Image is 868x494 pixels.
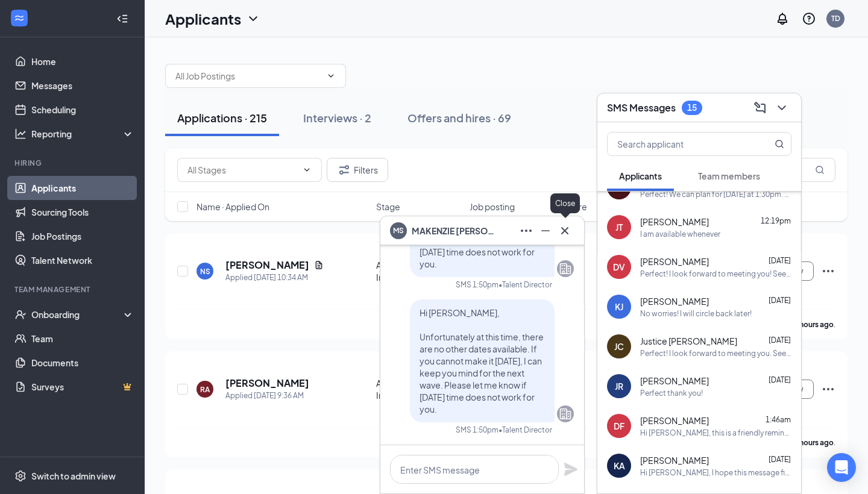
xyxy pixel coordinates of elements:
[31,128,135,140] div: Reporting
[613,261,625,273] div: DV
[376,259,462,283] div: Additional Information
[13,12,25,24] svg: WorkstreamLogo
[769,375,791,384] span: [DATE]
[827,453,856,482] div: Open Intercom Messenger
[31,176,134,200] a: Applicants
[498,280,552,290] span: • Talent Director
[31,200,134,224] a: Sourcing Tools
[31,308,124,320] div: Onboarding
[550,193,580,213] div: Close
[327,158,388,182] button: Filter Filters
[750,98,770,117] button: ComposeMessage
[687,102,697,113] div: 15
[775,11,790,26] svg: Notifications
[31,470,116,482] div: Switch to admin view
[614,460,625,472] div: KA
[31,73,134,98] a: Messages
[337,163,351,177] svg: Filter
[640,428,791,438] div: Hi [PERSON_NAME], this is a friendly reminder. To move forward with your application for Kitchen ...
[187,163,297,177] input: All Stages
[769,256,791,265] span: [DATE]
[555,221,574,240] button: Cross
[165,8,241,29] h1: Applicants
[519,224,533,238] svg: Ellipses
[225,390,309,402] div: Applied [DATE] 9:36 AM
[200,384,210,395] div: RA
[31,224,134,248] a: Job Postings
[769,336,791,345] span: [DATE]
[640,269,791,279] div: Perfect! I look forward to meeting you! See you then! [PERSON_NAME]
[640,255,709,267] span: [PERSON_NAME]
[200,266,210,277] div: NS
[761,216,791,225] span: 12:19pm
[420,307,544,414] span: Hi [PERSON_NAME], Unfortunately at this time, there are no other dates available. If you cannot m...
[775,101,789,115] svg: ChevronDown
[14,158,132,168] div: Hiring
[538,224,553,238] svg: Minimize
[225,272,324,284] div: Applied [DATE] 10:34 AM
[177,110,267,125] div: Applications · 215
[619,170,662,181] span: Applicants
[615,221,623,233] div: JT
[246,11,260,26] svg: ChevronDown
[794,438,834,447] b: 4 hours ago
[470,201,515,213] span: Job posting
[640,375,709,387] span: [PERSON_NAME]
[564,462,578,477] svg: Plane
[558,407,573,421] svg: Company
[607,101,676,114] h3: SMS Messages
[831,13,840,23] div: TD
[640,189,791,199] div: Perfect! We can plan for [DATE] at 1:30pm. See you then.
[794,320,834,329] b: 3 hours ago
[14,308,27,320] svg: UserCheck
[821,382,835,396] svg: Ellipses
[498,425,552,435] span: • Talent Director
[376,377,462,401] div: Additional Information
[14,128,27,140] svg: Analysis
[821,264,835,278] svg: Ellipses
[769,455,791,464] span: [DATE]
[31,98,134,122] a: Scheduling
[31,351,134,375] a: Documents
[769,296,791,305] span: [DATE]
[766,415,791,424] span: 1:46am
[31,49,134,73] a: Home
[558,261,573,276] svg: Company
[14,470,27,482] svg: Settings
[456,425,498,435] div: SMS 1:50pm
[302,165,312,175] svg: ChevronDown
[802,11,816,26] svg: QuestionInfo
[615,301,623,313] div: KJ
[815,165,825,175] svg: MagnifyingGlass
[772,98,791,117] button: ChevronDown
[640,335,737,347] span: Justice [PERSON_NAME]
[640,295,709,307] span: [PERSON_NAME]
[698,170,760,181] span: Team members
[517,221,536,240] button: Ellipses
[31,327,134,351] a: Team
[640,216,709,228] span: [PERSON_NAME]
[640,229,720,239] div: I am available whenever
[640,308,752,319] div: No worries! I will circle back later!
[116,13,128,25] svg: Collapse
[314,260,324,270] svg: Document
[225,258,309,272] h5: [PERSON_NAME]
[608,133,750,155] input: Search applicant
[303,110,371,125] div: Interviews · 2
[558,224,572,238] svg: Cross
[407,110,511,125] div: Offers and hires · 69
[775,139,784,149] svg: MagnifyingGlass
[31,375,134,399] a: SurveysCrown
[640,467,791,478] div: Hi [PERSON_NAME], I hope this message finds you well. Thank you for your interest in becoming a K...
[640,454,709,466] span: [PERSON_NAME]
[326,71,336,81] svg: ChevronDown
[225,377,309,390] h5: [PERSON_NAME]
[614,420,624,432] div: DF
[175,69,321,83] input: All Job Postings
[536,221,555,240] button: Minimize
[456,280,498,290] div: SMS 1:50pm
[640,388,703,398] div: Perfect thank you!
[376,201,400,213] span: Stage
[31,248,134,272] a: Talent Network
